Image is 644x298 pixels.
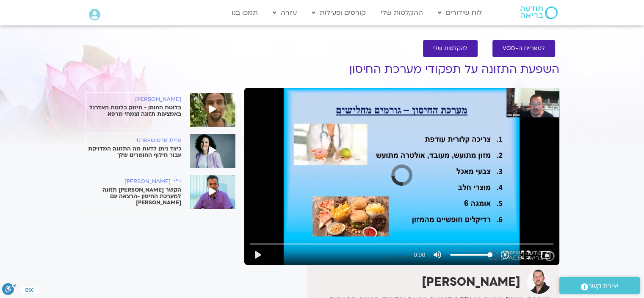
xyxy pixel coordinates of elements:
a: לספריית ה-VOD [492,40,555,57]
p: הקשר [PERSON_NAME] תזונה למערכת החיסון -הרצאה עם [PERSON_NAME] [86,187,181,206]
a: תמכו בנו [227,5,262,21]
a: ד"ר [PERSON_NAME] הקשר [PERSON_NAME] תזונה למערכת החיסון -הרצאה עם [PERSON_NAME] [86,178,235,206]
h6: פזית פרטוש-פרסי [86,137,181,144]
strong: [PERSON_NAME] [422,274,520,290]
span: להקלטות שלי [433,45,467,52]
a: [PERSON_NAME] בלוטת החוסן - חיזוק בלוטת האדרנל באמצעות תזונה וצמחי מרפא [86,96,235,117]
a: קורסים ופעילות [307,5,370,21]
p: כיצד ניתן לדעת מה התזונה המדויקת עבור חילוף החומרים שלך [86,146,181,159]
a: פזית פרטוש-פרסי כיצד ניתן לדעת מה התזונה המדויקת עבור חילוף החומרים שלך [86,137,235,159]
img: תודעה בריאה [520,6,558,19]
span: יצירת קשר [588,281,619,292]
h1: השפעת התזונה על תפקודי מערכת החיסון [244,63,559,76]
a: לוח שידורים [434,5,486,21]
img: %D7%99%D7%92%D7%90%D7%9C-%D7%A7%D7%95%D7%98%D7%99%D7%9F.jpg [190,93,235,127]
a: עזרה [268,5,301,21]
a: ההקלטות שלי [376,5,427,21]
img: שרון צור [527,270,551,294]
span: לספריית ה-VOD [503,45,545,52]
a: להקלטות שלי [423,40,478,57]
h6: [PERSON_NAME] [86,96,181,103]
a: יצירת קשר [559,277,640,294]
h6: ד"ר [PERSON_NAME] [86,178,181,185]
p: בלוטת החוסן - חיזוק בלוטת האדרנל באמצעות תזונה וצמחי מרפא [86,105,181,117]
img: %D7%A4%D7%96%D7%99%D7%AA-%D7%A4%D7%A8%D7%98%D7%95%D7%A9-%D7%A4%D7%A8%D7%A1%D7%99-scaled-e16232170... [190,134,235,168]
img: %D7%A0%D7%90%D7%93%D7%A8-%D7%91%D7%95%D7%98%D7%95-scaled-1.jpg [190,175,235,209]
